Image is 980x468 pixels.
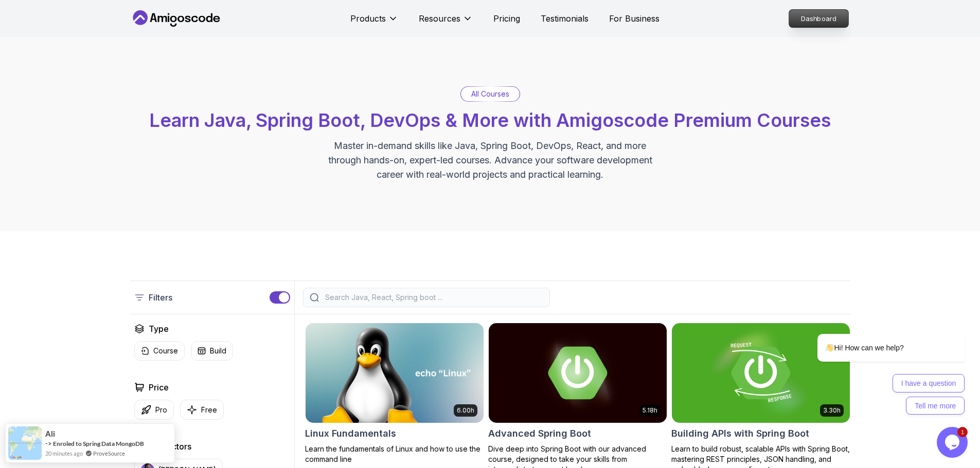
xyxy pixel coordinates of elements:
[471,89,509,99] p: All Courses
[45,439,52,447] span: ->
[493,12,520,25] a: Pricing
[785,241,970,422] iframe: chat widget
[350,12,386,25] p: Products
[153,346,178,356] p: Course
[489,323,667,423] img: Advanced Spring Boot card
[789,9,849,28] a: Dashboard
[45,449,83,458] span: 20 minutes ago
[317,139,663,182] p: Master in-demand skills like Java, Spring Boot, DevOps, React, and more through hands-on, expert-...
[671,426,809,441] h2: Building APIs with Spring Boot
[155,405,167,415] p: Pro
[609,12,660,25] a: For Business
[180,400,224,420] button: Free
[789,10,848,27] p: Dashboard
[323,292,543,303] input: Search Java, React, Spring boot ...
[419,12,460,25] p: Resources
[8,426,42,460] img: provesource social proof notification image
[134,341,185,361] button: Course
[149,291,172,304] p: Filters
[149,381,169,394] h2: Price
[306,323,484,423] img: Linux Fundamentals card
[305,444,484,464] p: Learn the fundamentals of Linux and how to use the command line
[457,406,474,415] p: 6.00h
[134,400,174,420] button: Pro
[45,429,55,438] span: ali
[210,346,226,356] p: Build
[643,406,657,415] p: 5.18h
[93,449,125,458] a: ProveSource
[488,426,591,441] h2: Advanced Spring Boot
[350,12,398,33] button: Products
[53,440,144,447] a: Enroled to Spring Data MongoDB
[419,12,473,33] button: Resources
[305,426,396,441] h2: Linux Fundamentals
[672,323,850,423] img: Building APIs with Spring Boot card
[149,109,831,132] span: Learn Java, Spring Boot, DevOps & More with Amigoscode Premium Courses
[305,323,484,464] a: Linux Fundamentals card6.00hLinux FundamentalsLearn the fundamentals of Linux and how to use the ...
[201,405,217,415] p: Free
[937,427,970,458] iframe: chat widget
[191,341,233,361] button: Build
[149,323,169,335] h2: Type
[541,12,589,25] a: Testimonials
